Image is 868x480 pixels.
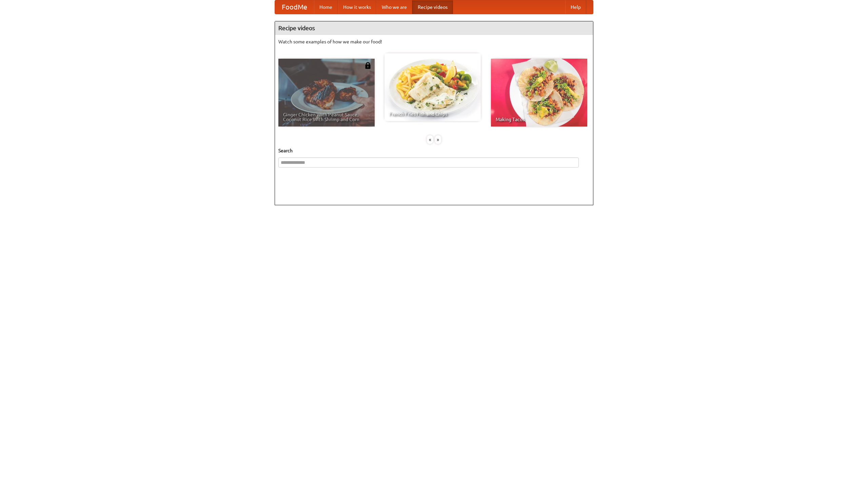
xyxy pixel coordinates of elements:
h5: Search [278,147,590,154]
h4: Recipe videos [275,21,593,35]
a: How it works [338,0,376,14]
span: French Fries Fish and Chips [389,112,476,116]
img: 483408.png [364,62,371,69]
a: French Fries Fish and Chips [384,53,481,121]
a: Home [314,0,338,14]
a: FoodMe [275,0,314,14]
div: « [427,135,433,144]
a: Help [565,0,586,14]
a: Recipe videos [412,0,453,14]
div: » [435,135,441,144]
span: Making Tacos [496,117,583,122]
a: Who we are [376,0,412,14]
a: Making Tacos [491,59,587,127]
p: Watch some examples of how we make our food! [278,38,590,45]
